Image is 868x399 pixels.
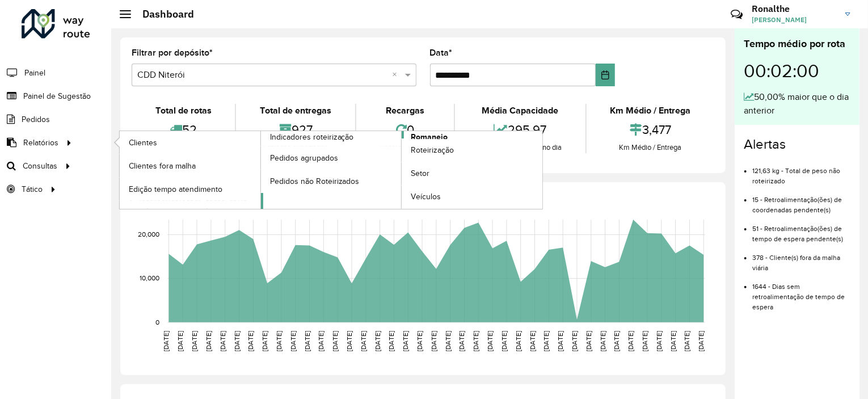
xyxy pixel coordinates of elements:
[411,191,441,203] span: Veículos
[131,8,194,20] h2: Dashboard
[134,117,232,142] div: 52
[411,131,448,143] span: Romaneio
[134,104,232,117] div: Total de rotas
[261,331,268,351] text: [DATE]
[752,15,837,25] span: [PERSON_NAME]
[140,275,159,282] text: 10,000
[557,331,564,351] text: [DATE]
[393,68,402,82] span: Clear all
[304,331,311,351] text: [DATE]
[684,331,691,351] text: [DATE]
[191,331,198,351] text: [DATE]
[430,46,453,60] label: Data
[317,331,325,351] text: [DATE]
[155,318,159,326] text: 0
[444,331,452,351] text: [DATE]
[331,331,339,351] text: [DATE]
[724,2,749,27] a: Contato Rápido
[752,273,850,312] li: 1644 - Dias sem retroalimentação de tempo de espera
[270,131,354,143] span: Indicadores roteirização
[402,331,409,351] text: [DATE]
[752,244,850,273] li: 378 - Cliente(s) fora da malha viária
[458,331,466,351] text: [DATE]
[698,331,705,351] text: [DATE]
[613,331,621,351] text: [DATE]
[543,331,550,351] text: [DATE]
[411,144,454,156] span: Roteirização
[289,331,297,351] text: [DATE]
[752,3,837,14] h3: Ronalthe
[176,331,184,351] text: [DATE]
[219,331,226,351] text: [DATE]
[129,183,222,195] span: Edição tempo atendimento
[402,162,542,185] a: Setor
[744,90,850,117] div: 50,00% maior que o dia anterior
[23,137,58,149] span: Relatórios
[120,131,402,209] a: Indicadores roteirização
[411,167,429,179] span: Setor
[23,160,57,172] span: Consultas
[641,331,648,351] text: [DATE]
[589,142,711,153] div: Km Médio / Entrega
[529,331,536,351] text: [DATE]
[515,331,522,351] text: [DATE]
[402,139,542,162] a: Roteirização
[744,36,850,52] div: Tempo médio por rota
[458,117,582,142] div: 295,97
[22,114,50,125] span: Pedidos
[132,46,213,60] label: Filtrar por depósito
[500,331,508,351] text: [DATE]
[270,152,338,164] span: Pedidos agrupados
[571,331,578,351] text: [DATE]
[24,67,45,79] span: Painel
[388,331,395,351] text: [DATE]
[486,331,494,351] text: [DATE]
[599,331,606,351] text: [DATE]
[120,154,260,177] a: Clientes fora malha
[345,331,353,351] text: [DATE]
[596,64,615,86] button: Choose Date
[472,331,479,351] text: [DATE]
[589,104,711,117] div: Km Médio / Entrega
[22,183,43,195] span: Tático
[162,331,170,351] text: [DATE]
[752,186,850,215] li: 15 - Retroalimentação(ões) de coordenadas pendente(s)
[627,331,634,351] text: [DATE]
[430,331,437,351] text: [DATE]
[416,331,423,351] text: [DATE]
[585,331,592,351] text: [DATE]
[129,160,196,172] span: Clientes fora malha
[275,331,283,351] text: [DATE]
[233,331,241,351] text: [DATE]
[752,215,850,244] li: 51 - Retroalimentação(ões) de tempo de espera pendente(s)
[261,131,543,209] a: Romaneio
[458,104,582,117] div: Média Capacidade
[138,231,159,238] text: 20,000
[359,117,451,142] div: 0
[247,331,254,351] text: [DATE]
[261,170,402,192] a: Pedidos não Roteirizados
[129,137,157,149] span: Clientes
[205,331,212,351] text: [DATE]
[120,178,260,200] a: Edição tempo atendimento
[360,331,367,351] text: [DATE]
[655,331,663,351] text: [DATE]
[120,131,260,154] a: Clientes
[752,157,850,186] li: 121,63 kg - Total de peso não roteirizado
[359,104,451,117] div: Recargas
[239,117,352,142] div: 927
[744,136,850,153] h4: Alertas
[669,331,677,351] text: [DATE]
[239,104,352,117] div: Total de entregas
[374,331,381,351] text: [DATE]
[589,117,711,142] div: 3,477
[744,52,850,90] div: 00:02:00
[402,186,542,208] a: Veículos
[270,175,360,187] span: Pedidos não Roteirizados
[261,146,402,169] a: Pedidos agrupados
[23,90,91,102] span: Painel de Sugestão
